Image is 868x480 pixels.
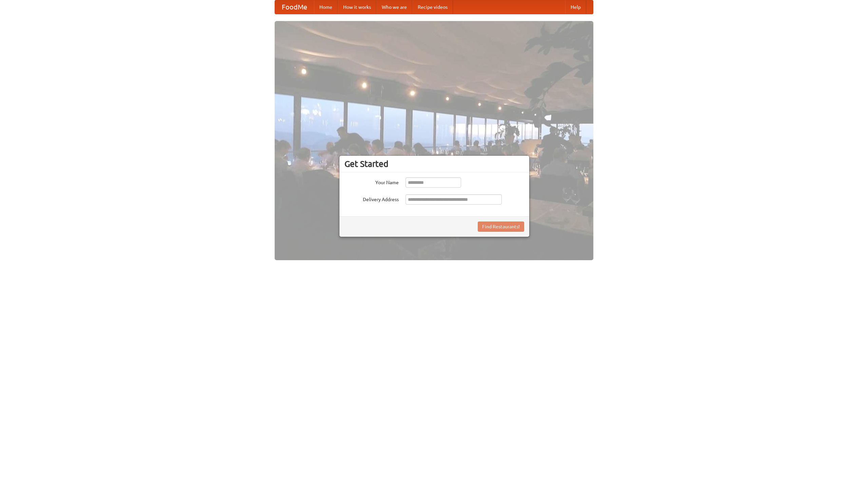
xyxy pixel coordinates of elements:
label: Your Name [344,177,399,186]
label: Delivery Address [344,194,399,203]
a: Home [314,0,338,14]
h3: Get Started [344,159,524,169]
a: Help [565,0,586,14]
a: FoodMe [275,0,314,14]
a: How it works [338,0,376,14]
a: Who we are [376,0,412,14]
a: Recipe videos [412,0,453,14]
button: Find Restaurants! [478,222,524,232]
